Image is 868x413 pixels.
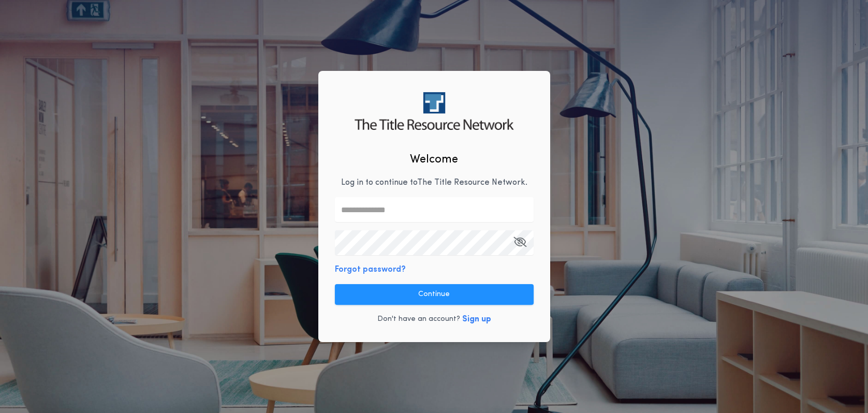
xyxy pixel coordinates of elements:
[335,263,406,276] button: Forgot password?
[341,176,527,189] p: Log in to continue to The Title Resource Network .
[335,284,534,305] button: Continue
[462,313,491,326] button: Sign up
[410,151,458,168] h2: Welcome
[377,314,460,325] p: Don't have an account?
[355,92,513,130] img: logo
